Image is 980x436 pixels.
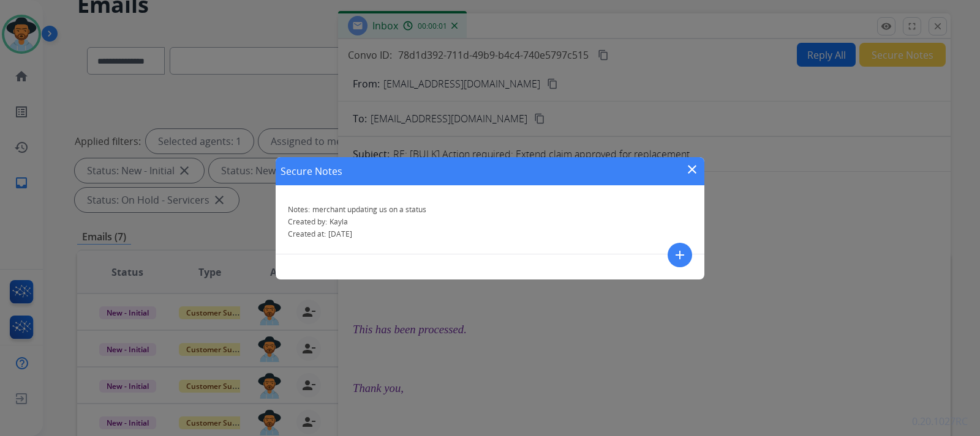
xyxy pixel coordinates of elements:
span: Created at: [288,229,326,239]
mat-icon: close [685,162,699,177]
mat-icon: add [673,248,687,262]
span: Kayla [330,216,348,227]
span: Notes: [288,204,310,215]
h1: Secure Notes [281,164,342,179]
span: merchant updating us on a status [312,204,426,215]
span: Created by: [288,216,327,227]
p: 0.20.1027RC [912,414,968,429]
span: [DATE] [328,229,352,239]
